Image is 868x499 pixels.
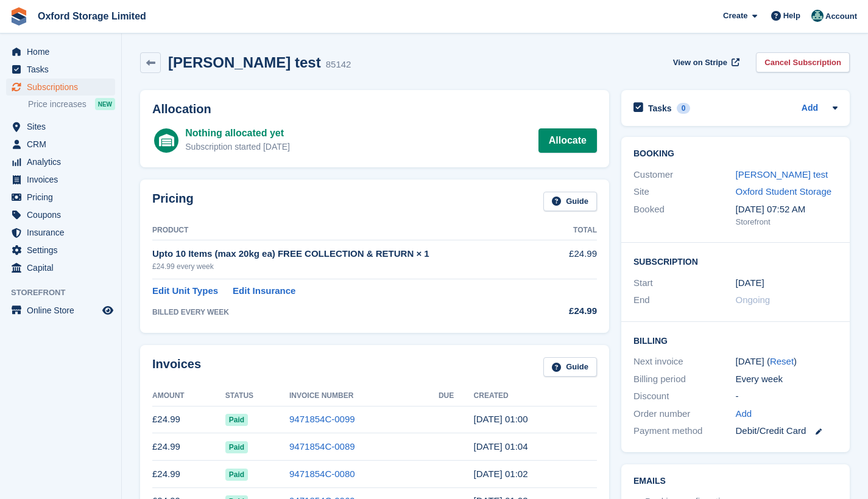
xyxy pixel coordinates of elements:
a: menu [6,242,115,259]
div: [DATE] 07:52 AM [736,203,838,217]
a: menu [6,302,115,319]
th: Product [152,221,556,240]
h2: Billing [633,334,838,346]
a: 9471854C-0099 [289,414,355,424]
div: Every week [736,372,838,386]
span: Subscriptions [27,79,100,96]
a: menu [6,79,115,96]
span: Analytics [27,153,100,170]
time: 2025-08-02 00:02:50 UTC [474,469,528,479]
span: Home [27,43,100,60]
a: menu [6,224,115,241]
div: 0 [677,103,691,114]
span: Paid [225,469,248,481]
div: Booked [633,203,736,228]
a: menu [6,136,115,153]
span: Paid [225,441,248,453]
th: Due [439,386,474,406]
td: £24.99 [152,461,225,488]
div: Site [633,185,736,199]
span: Storefront [11,287,121,299]
th: Amount [152,386,225,406]
td: £24.99 [152,406,225,433]
time: 2025-05-31 00:00:00 UTC [736,276,764,290]
a: Allocate [538,128,597,153]
h2: Booking [633,149,838,159]
span: Ongoing [736,295,771,305]
a: 9471854C-0089 [289,441,355,452]
a: View on Stripe [668,52,742,72]
a: 9471854C-0080 [289,469,355,479]
a: menu [6,206,115,223]
h2: Pricing [152,192,194,212]
div: Order number [633,407,736,421]
a: menu [6,259,115,276]
a: Guide [543,192,597,212]
a: Oxford Storage Limited [33,6,151,26]
div: [DATE] ( ) [736,355,838,369]
span: Pricing [27,189,100,206]
a: Guide [543,357,597,377]
span: CRM [27,136,100,153]
h2: Invoices [152,357,201,377]
a: menu [6,61,115,78]
a: menu [6,189,115,206]
span: Capital [27,259,100,276]
a: menu [6,43,115,60]
div: Customer [633,168,736,182]
span: Invoices [27,171,100,188]
span: View on Stripe [673,57,727,69]
h2: Tasks [648,103,672,114]
div: - [736,389,838,403]
a: [PERSON_NAME] test [736,169,828,180]
a: Oxford Student Storage [736,186,832,197]
a: Preview store [101,303,115,318]
a: Price increases NEW [28,97,115,111]
a: menu [6,153,115,170]
th: Status [225,386,289,406]
div: Next invoice [633,355,736,369]
div: Payment method [633,424,736,438]
h2: Subscription [633,255,838,267]
a: Cancel Subscription [756,52,850,72]
img: Rob Meredith [811,10,824,22]
a: Reset [770,356,794,366]
div: Start [633,276,736,290]
span: Coupons [27,206,100,223]
a: menu [6,171,115,188]
img: stora-icon-8386f47178a22dfd0bd8f6a31ec36ba5ce8667c1dd55bd0f319d3a0aa187defe.svg [10,7,28,26]
h2: Allocation [152,102,597,116]
div: £24.99 every week [152,261,556,272]
div: Debit/Credit Card [736,424,838,438]
td: £24.99 [152,433,225,461]
th: Total [556,221,597,240]
a: menu [6,118,115,135]
th: Invoice Number [289,386,439,406]
span: Create [723,10,747,22]
th: Created [474,386,597,406]
span: Online Store [27,302,100,319]
time: 2025-08-16 00:00:23 UTC [474,414,528,424]
div: Discount [633,389,736,403]
span: Price increases [28,99,86,110]
div: £24.99 [556,304,597,318]
a: Edit Unit Types [152,284,218,298]
td: £24.99 [556,240,597,279]
a: Edit Insurance [233,284,295,298]
time: 2025-08-09 00:04:17 UTC [474,441,528,452]
span: Insurance [27,224,100,241]
h2: Emails [633,476,838,486]
div: Subscription started [DATE] [185,141,290,153]
span: Tasks [27,61,100,78]
h2: [PERSON_NAME] test [168,54,321,71]
span: Settings [27,242,100,259]
a: Add [736,407,752,421]
a: Add [802,102,818,116]
div: BILLED EVERY WEEK [152,307,556,318]
div: Billing period [633,372,736,386]
span: Account [825,10,857,23]
div: 85142 [326,58,351,72]
span: Sites [27,118,100,135]
div: Upto 10 Items (max 20kg ea) FREE COLLECTION & RETURN × 1 [152,247,556,261]
div: Nothing allocated yet [185,126,290,141]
